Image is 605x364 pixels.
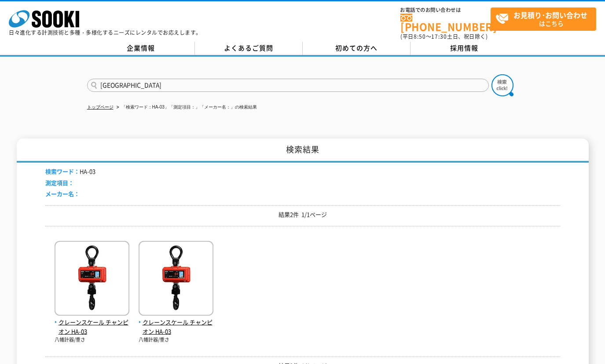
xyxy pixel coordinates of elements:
[87,105,114,109] a: トップページ
[414,33,426,40] span: 8:50
[139,309,213,336] a: クレーンスケール チャンピオン HA-03
[45,167,80,175] span: 検索ワード：
[513,10,587,20] strong: お見積り･お問い合わせ
[9,30,202,35] p: 日々進化する計測技術と多種・多様化するニーズにレンタルでお応えします。
[491,7,596,31] a: お見積り･お問い合わせはこちら
[17,138,589,163] h1: 検索結果
[139,241,213,318] img: HA-03
[400,7,491,13] span: お電話でのお問い合わせは
[45,167,95,176] li: HA-03
[195,42,303,55] a: よくあるご質問
[400,14,491,32] a: [PHONE_NUMBER]
[335,43,378,53] span: 初めての方へ
[139,336,213,344] p: 八幡計器/重さ
[115,103,257,112] li: 「検索ワード：HA-03」「測定項目：」「メーカー名：」の検索結果
[45,210,560,219] p: 結果2件 1/1ページ
[495,8,596,30] span: はこちら
[411,42,518,55] a: 採用情報
[55,336,129,344] p: 八幡計器/重さ
[45,189,80,198] span: メーカー名：
[87,42,195,55] a: 企業情報
[139,318,213,336] span: クレーンスケール チャンピオン HA-03
[45,178,74,187] span: 測定項目：
[55,318,129,336] span: クレーンスケール チャンピオン HA-03
[87,79,489,92] input: 商品名、型式、NETIS番号を入力してください
[55,241,129,318] img: HA-03
[55,309,129,336] a: クレーンスケール チャンピオン HA-03
[491,74,513,96] img: btn_search.png
[400,33,488,40] span: (平日 ～ 土日、祝日除く)
[431,33,447,40] span: 17:30
[303,42,411,55] a: 初めての方へ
